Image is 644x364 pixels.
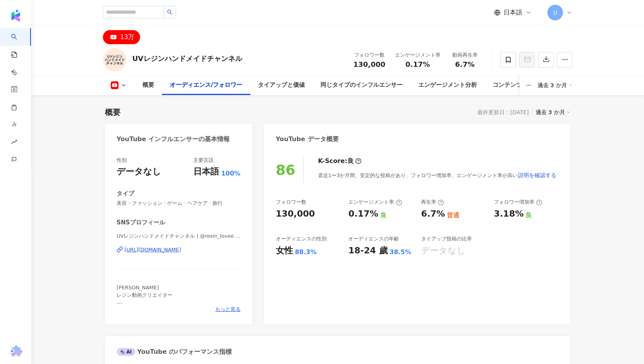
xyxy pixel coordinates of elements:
[120,32,134,43] div: 13万
[103,48,126,72] img: KOL Avatar
[318,157,362,165] div: K-Score :
[11,134,17,152] span: rise
[518,172,556,178] span: 説明を確認する
[132,54,242,63] div: UVレジンハンドメイドチャンネル
[193,157,214,164] div: 主要言語
[380,211,387,220] div: 良
[117,135,230,143] div: YouTube インフルエンサーの基本情報
[518,167,557,183] button: 説明を確認する
[117,166,161,178] div: データなし
[450,51,480,59] div: 動画再生率
[494,208,523,220] div: 3.18%
[395,51,441,59] div: エンゲージメント率
[348,235,399,242] div: オーディエンスの年齢
[276,135,339,143] div: YouTube データ概要
[421,199,444,206] div: 再生率
[124,246,181,253] div: [URL][DOMAIN_NAME]
[553,8,557,17] span: U
[117,233,241,240] span: UVレジンハンドメイドチャンネル | @resin_lovee | UCODIq7G3U6pMME4o552SeHA
[538,79,573,91] div: 過去 3 か月
[447,211,459,220] div: 普通
[348,208,378,220] div: 0.17%
[276,235,327,242] div: オーディエンスの性別
[117,348,232,356] div: YouTube のパフォーマンス指標
[390,248,412,256] div: 38.5%
[103,30,140,44] button: 13万
[276,162,295,178] div: 86
[117,348,135,356] div: AI
[295,248,317,256] div: 88.3%
[320,81,403,90] div: 同じタイプのインフルエンサー
[215,306,241,313] span: もっと見る
[418,81,477,90] div: エンゲージメント分析
[421,235,472,242] div: タイアップ投稿の比率
[11,28,27,113] a: search
[276,245,293,257] div: 女性
[421,245,466,257] div: データなし
[170,81,242,90] div: オーディエンス/フォロワー
[353,51,385,59] div: フォロワー数
[347,157,354,165] div: 良
[8,345,23,358] img: chrome extension
[117,246,241,253] a: [URL][DOMAIN_NAME]
[276,208,315,220] div: 130,000
[494,199,542,206] div: フォロワー増加率
[477,109,529,115] div: 最終更新日：[DATE]
[455,61,475,68] span: 6.7%
[525,211,532,220] div: 良
[142,81,154,90] div: 概要
[353,60,385,68] span: 130,000
[504,8,522,17] span: 日本語
[221,169,240,178] span: 100%
[318,167,557,183] div: 直近1〜3か月間、安定的な投稿があり、フォロワー増加率、エンゲージメント率が高い
[348,245,387,257] div: 18-24 歲
[405,61,430,68] span: 0.17%
[276,199,306,206] div: フォロワー数
[348,199,402,206] div: エンゲージメント率
[105,107,121,118] div: 概要
[117,200,241,207] span: 美容・ファッション · ゲーム · ヘアケア · 旅行
[536,107,571,117] div: 過去 3 か月
[167,9,173,15] span: search
[493,81,545,90] div: コンテンツ内容分析
[9,9,22,22] img: logo icon
[117,219,165,227] div: SNSプロフィール
[193,166,219,178] div: 日本語
[117,190,134,198] div: タイプ
[258,81,305,90] div: タイアップと価値
[421,208,445,220] div: 6.7%
[117,157,127,164] div: 性別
